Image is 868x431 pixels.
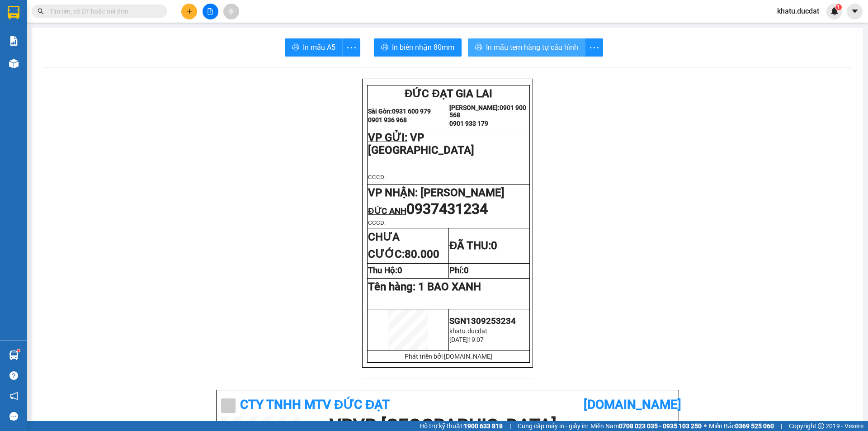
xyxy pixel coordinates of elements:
[240,397,390,412] b: CTy TNHH MTV ĐỨC ĐẠT
[735,422,774,430] strong: 0369 525 060
[818,423,824,429] span: copyright
[509,421,511,431] span: |
[9,36,19,46] img: solution-icon
[368,116,407,123] strong: 0901 936 968
[9,59,19,68] img: warehouse-icon
[704,424,707,428] span: ⚪️
[449,265,469,275] strong: Phí:
[449,316,516,326] span: SGN1309253234
[17,349,20,352] sup: 1
[9,392,18,400] span: notification
[285,38,343,57] button: printerIn mẫu A5
[449,239,497,252] strong: ĐÃ THU:
[420,421,503,431] span: Hỗ trợ kỹ thuật:
[709,421,774,431] span: Miền Bắc
[381,43,388,52] span: printer
[449,104,526,118] strong: 0901 900 568
[468,336,484,343] span: 19:07
[8,6,19,19] img: logo-vxr
[203,4,218,19] button: file-add
[368,186,418,199] span: VP NHẬN:
[518,421,588,431] span: Cung cấp máy in - giấy in:
[342,38,360,57] button: more
[368,131,407,144] span: VP GỬI:
[392,42,454,53] span: In biên nhận 80mm
[374,38,462,57] button: printerIn biên nhận 80mm
[449,120,488,127] strong: 0901 933 179
[449,336,468,343] span: [DATE]
[468,38,585,57] button: printerIn mẫu tem hàng tự cấu hình
[368,206,406,216] span: ĐỨC ANH
[223,4,239,19] button: aim
[418,280,481,293] span: 1 BAO XANH
[770,5,826,17] span: khatu.ducdat
[9,371,18,380] span: question-circle
[38,8,44,14] span: search
[392,108,431,115] strong: 0931 600 979
[585,42,603,53] span: more
[9,350,19,360] img: warehouse-icon
[464,422,503,430] strong: 1900 633 818
[585,38,603,57] button: more
[590,421,702,431] span: Miền Nam
[405,248,439,260] span: 80.000
[5,49,62,79] li: VP VP [GEOGRAPHIC_DATA]
[368,280,481,293] span: Tên hàng:
[830,7,839,15] img: icon-new-feature
[207,8,213,14] span: file-add
[181,4,197,19] button: plus
[368,108,392,115] strong: Sài Gòn:
[464,265,469,275] span: 0
[62,61,69,67] span: environment
[186,8,193,14] span: plus
[368,350,530,362] td: Phát triển bởi [DOMAIN_NAME]
[475,43,482,52] span: printer
[619,422,702,430] strong: 0708 023 035 - 0935 103 250
[50,6,156,16] input: Tìm tên, số ĐT hoặc mã đơn
[851,7,859,15] span: caret-down
[228,8,234,14] span: aim
[837,4,840,10] span: 1
[449,327,487,335] span: khatu.ducdat
[406,200,488,218] span: 0937431234
[847,4,863,19] button: caret-down
[449,104,500,111] strong: [PERSON_NAME]:
[835,4,842,10] sup: 1
[368,174,386,180] span: CCCD:
[397,265,402,275] span: 0
[62,49,120,59] li: VP [PERSON_NAME]
[303,42,335,53] span: In mẫu A5
[368,219,386,226] span: CCCD:
[405,87,492,100] span: ĐỨC ĐẠT GIA LAI
[368,131,474,156] span: VP [GEOGRAPHIC_DATA]
[368,265,402,275] strong: Thu Hộ:
[584,397,681,412] b: [DOMAIN_NAME]
[9,412,18,421] span: message
[491,239,497,252] span: 0
[5,5,131,38] li: CTy TNHH MTV ĐỨC ĐẠT
[781,421,782,431] span: |
[368,231,439,260] strong: CHƯA CƯỚC:
[292,43,299,52] span: printer
[486,42,578,53] span: In mẫu tem hàng tự cấu hình
[420,186,505,199] span: [PERSON_NAME]
[343,42,360,53] span: more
